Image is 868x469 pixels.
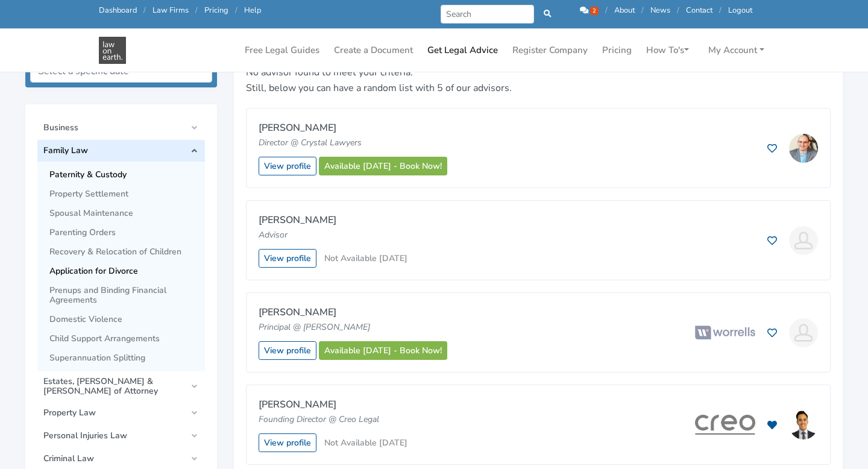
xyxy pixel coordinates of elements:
a: Available [DATE] - Book Now! [319,157,447,175]
a: Contact [686,5,712,16]
span: Family Law [43,146,186,156]
span: Application for Divorce [49,266,199,276]
a: View profile [259,157,316,175]
span: / [677,5,679,16]
span: / [641,5,644,16]
a: Help [244,5,261,16]
span: Estates, [PERSON_NAME] & [PERSON_NAME] of Attorney [43,377,186,396]
a: Paternity & Custody [49,165,205,184]
a: Family Law [37,140,205,162]
p: Founding Director @ Creo Legal [259,413,413,426]
p: [PERSON_NAME] [259,121,447,136]
a: Estates, [PERSON_NAME] & [PERSON_NAME] of Attorney [37,372,205,401]
span: Prenups and Binding Financial Agreements [49,286,199,305]
a: Prenups and Binding Financial Agreements [49,281,205,310]
a: Application for Divorce [49,262,205,281]
a: Get Legal Advice [423,39,503,62]
img: David Chung [789,411,818,439]
a: View profile [259,341,316,360]
a: Superannuation Splitting [49,348,205,368]
button: Not Available [DATE] [319,249,413,268]
a: Spousal Maintenance [49,204,205,223]
span: Spousal Maintenance [49,209,199,218]
a: Register Company [508,39,593,62]
span: / [719,5,722,16]
span: / [605,5,608,16]
span: Criminal Law [43,454,186,464]
a: News [650,5,670,16]
a: About [614,5,635,16]
span: Personal Injuries Law [43,431,186,441]
a: View profile [259,249,316,268]
a: Recovery & Relocation of Children [49,242,205,262]
span: Recovery & Relocation of Children [49,247,199,257]
p: [PERSON_NAME] [259,305,447,321]
span: Property Law [43,408,186,418]
p: [PERSON_NAME] [259,213,413,228]
span: Child Support Arrangements [49,334,199,344]
p: [PERSON_NAME] [259,397,413,413]
a: Free Legal Guides [240,39,324,62]
span: / [143,5,146,16]
a: Personal Injuries Law [37,425,205,447]
span: 2 [590,7,599,15]
p: Advisor [259,228,413,242]
input: Search [441,5,534,24]
span: / [195,5,198,16]
button: Not Available [DATE] [319,433,413,452]
a: 2 [580,5,600,16]
a: Available [DATE] - Book Now! [319,341,447,360]
a: Logout [728,5,752,16]
span: Parenting Orders [49,228,199,238]
span: Business [43,123,186,133]
a: Parenting Orders [49,223,205,242]
a: View profile [259,433,316,452]
span: Property Settlement [49,189,199,199]
img: Mervyn Kitay [789,318,818,347]
span: Superannuation Splitting [49,353,199,363]
span: Paternity & Custody [49,170,199,180]
a: Pricing [204,5,228,16]
a: Pricing [597,39,637,62]
a: Dashboard [99,5,137,16]
a: Business [37,117,205,139]
a: Child Support Arrangements [49,329,205,348]
img: Application for Divorce Get Legal Advice in [99,37,126,64]
img: Creo Legal [695,415,755,435]
img: Val Antoff [789,134,818,163]
p: Principal @ [PERSON_NAME] [259,321,447,334]
a: My Account [703,39,769,62]
p: No advisor found to meet your criteria. Still, below you can have a random list with 5 of our adv... [246,65,831,96]
span: Domestic Violence [49,315,199,324]
img: Worrells [695,326,755,339]
a: Property Settlement [49,184,205,204]
a: Property Law [37,402,205,424]
a: Law Firms [153,5,189,16]
span: / [235,5,237,16]
a: How To's [641,39,694,62]
a: Create a Document [329,39,418,62]
p: Director @ Crystal Lawyers [259,136,447,150]
img: Niti Prakash [789,226,818,255]
a: Domestic Violence [49,310,205,329]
